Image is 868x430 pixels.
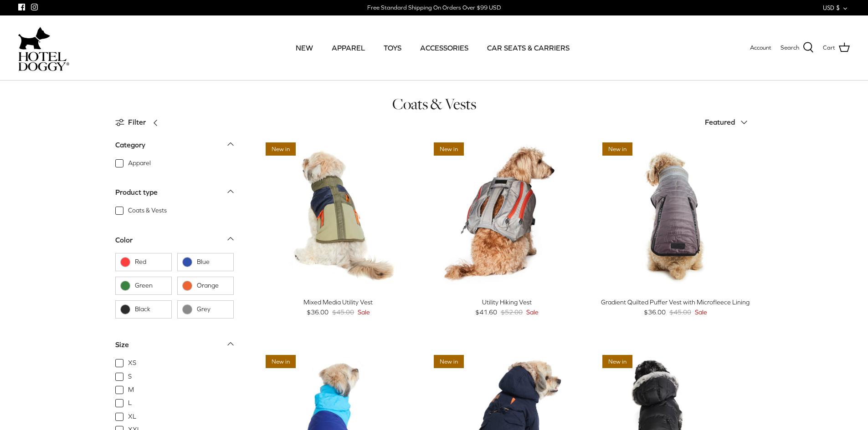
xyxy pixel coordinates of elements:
[501,307,523,317] span: $52.00
[115,138,234,158] a: Category
[115,139,145,151] div: Category
[197,258,229,267] span: Blue
[332,307,354,317] span: $45.00
[128,359,136,368] span: XS
[128,206,167,215] span: Coats & Vests
[115,94,753,114] h1: Coats & Vests
[115,233,234,253] a: Color
[18,4,25,10] a: Facebook
[602,142,632,156] span: New in
[128,159,151,168] span: Apparel
[115,187,158,198] div: Product type
[429,297,584,307] div: Utility Hiking Vest
[115,234,133,246] div: Color
[197,305,229,314] span: Grey
[602,355,632,368] span: New in
[18,52,69,71] img: hoteldoggycom
[781,43,799,53] span: Search
[823,43,835,53] span: Cart
[598,297,753,307] div: Gradient Quilted Puffer Vest with Microfleece Lining
[266,355,296,368] span: New in
[128,116,146,128] span: Filter
[598,297,753,318] a: Gradient Quilted Puffer Vest with Microfleece Lining $36.00 $45.00 Sale
[18,25,69,71] a: hoteldoggycom
[288,32,321,63] a: NEW
[412,32,477,63] a: ACCESSORIES
[261,138,416,293] a: Mixed Media Utility Vest
[429,297,584,318] a: Utility Hiking Vest $41.60 $52.00 Sale
[115,111,164,133] a: Filter
[18,25,50,52] img: dog-icon.svg
[479,32,578,63] a: CAR SEATS & CARRIERS
[434,355,464,368] span: New in
[750,43,771,53] a: Account
[823,42,850,54] a: Cart
[266,142,296,156] span: New in
[128,412,136,421] span: XL
[115,185,234,206] a: Product type
[135,32,730,63] div: Primary navigation
[324,32,373,63] a: APPAREL
[695,307,707,317] span: Sale
[135,258,167,267] span: Red
[669,307,691,317] span: $45.00
[261,297,416,318] a: Mixed Media Utility Vest $36.00 $45.00 Sale
[307,307,329,317] span: $36.00
[128,399,132,408] span: L
[135,281,167,290] span: Green
[475,307,497,317] span: $41.60
[526,307,539,317] span: Sale
[705,118,735,126] span: Featured
[31,4,38,10] a: Instagram
[197,281,229,290] span: Orange
[128,385,134,395] span: M
[261,297,416,307] div: Mixed Media Utility Vest
[598,138,753,293] a: Gradient Quilted Puffer Vest with Microfleece Lining
[781,42,814,54] a: Search
[367,4,501,12] div: Free Standard Shipping On Orders Over $99 USD
[750,44,771,51] span: Account
[128,372,132,381] span: S
[375,32,410,63] a: TOYS
[434,142,464,156] span: New in
[429,138,584,293] a: Utility Hiking Vest
[367,1,501,15] a: Free Standard Shipping On Orders Over $99 USD
[644,307,666,317] span: $36.00
[115,338,234,358] a: Size
[115,339,129,351] div: Size
[358,307,370,317] span: Sale
[135,305,167,314] span: Black
[705,112,753,132] button: Featured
